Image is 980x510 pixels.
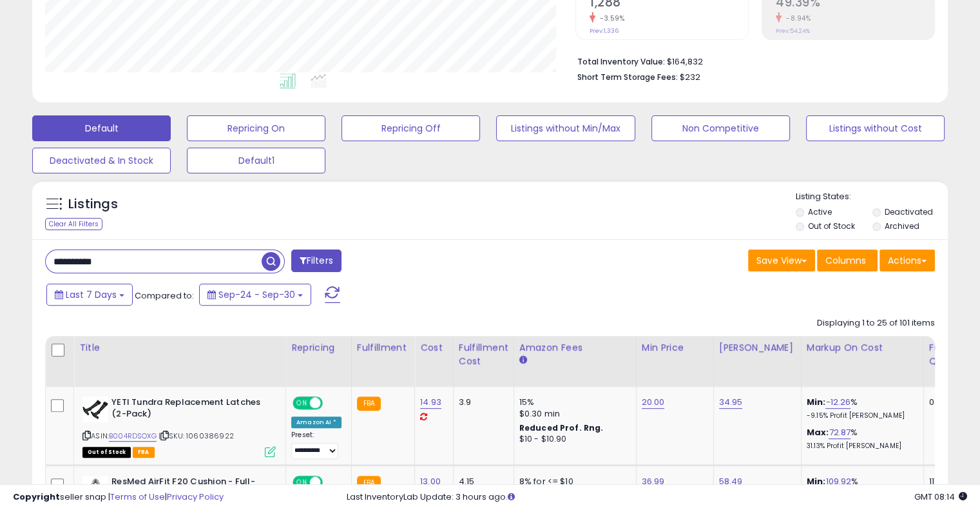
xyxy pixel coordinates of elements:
[801,336,923,387] th: The percentage added to the cost of goods (COGS) that forms the calculator for Min & Max prices.
[577,53,925,68] li: $164,832
[642,341,708,355] div: Min Price
[347,491,967,504] div: Last InventoryLab Update: 3 hours ago.
[519,397,626,408] div: 15%
[914,491,967,503] span: 2025-10-8 08:14 GMT
[519,355,527,366] small: Amazon Fees.
[496,115,635,141] button: Listings without Min/Max
[294,397,310,408] span: ON
[719,341,796,355] div: [PERSON_NAME]
[884,206,932,217] label: Deactivated
[807,442,914,451] p: 31.13% Profit [PERSON_NAME]
[807,426,829,438] b: Max:
[519,341,631,355] div: Amazon Fees
[577,72,678,83] b: Short Term Storage Fees:
[817,317,935,329] div: Displaying 1 to 25 of 101 items
[808,206,832,217] label: Active
[218,288,295,301] span: Sep-24 - Sep-30
[748,250,815,271] button: Save View
[519,422,604,433] b: Reduced Prof. Rng.
[32,148,171,173] button: Deactivated & In Stock
[884,221,919,231] label: Archived
[13,491,224,504] div: seller snap | |
[187,148,325,173] button: Default1
[929,397,969,408] div: 0
[291,341,346,355] div: Repricing
[45,218,102,230] div: Clear All Filters
[321,397,341,408] span: OFF
[825,396,850,409] a: -12.26
[807,427,914,451] div: %
[82,447,131,458] span: All listings that are currently out of stock and unavailable for purchase on Amazon
[187,115,325,141] button: Repricing On
[642,396,665,409] a: 20.00
[82,397,108,422] img: 41RSX-Uz1mL._SL40_.jpg
[719,396,743,409] a: 34.95
[459,341,508,368] div: Fulfillment Cost
[133,447,155,458] span: FBA
[66,288,117,301] span: Last 7 Days
[32,115,171,141] button: Default
[680,71,700,83] span: $232
[420,396,441,409] a: 14.93
[159,431,234,441] span: | SKU: 1060386922
[357,341,409,355] div: Fulfillment
[807,396,826,408] b: Min:
[808,221,855,231] label: Out of Stock
[776,27,810,35] small: Prev: 54.24%
[135,289,194,302] span: Compared to:
[459,397,504,408] div: 3.9
[796,191,948,203] p: Listing States:
[68,195,118,213] h5: Listings
[13,491,60,503] strong: Copyright
[806,115,945,141] button: Listings without Cost
[879,250,935,271] button: Actions
[519,434,626,445] div: $10 - $10.90
[109,431,157,442] a: B004RDSOXG
[807,411,914,420] p: -9.15% Profit [PERSON_NAME]
[111,397,268,424] b: YETI Tundra Replacement Latches (2-Pack)
[341,115,480,141] button: Repricing Off
[199,284,311,306] button: Sep-24 - Sep-30
[291,417,341,428] div: Amazon AI *
[357,397,381,411] small: FBA
[807,397,914,420] div: %
[420,341,448,355] div: Cost
[167,491,224,503] a: Privacy Policy
[929,341,974,368] div: Fulfillable Quantity
[829,426,850,439] a: 72.87
[577,56,665,67] b: Total Inventory Value:
[110,491,165,503] a: Terms of Use
[46,284,133,306] button: Last 7 Days
[590,27,619,35] small: Prev: 1,336
[291,431,341,460] div: Preset:
[651,115,790,141] button: Non Competitive
[807,341,918,355] div: Markup on Cost
[291,250,341,272] button: Filters
[82,397,276,456] div: ASIN:
[825,254,866,267] span: Columns
[817,250,878,271] button: Columns
[519,408,626,420] div: $0.30 min
[79,341,280,355] div: Title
